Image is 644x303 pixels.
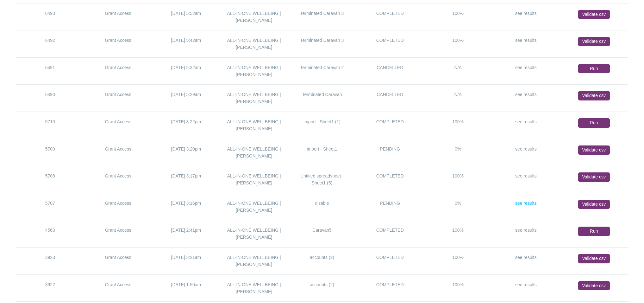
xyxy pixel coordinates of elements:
[16,30,84,58] td: 6492
[424,166,492,193] td: 100%
[288,247,356,274] td: accounts (2)
[356,274,424,302] td: COMPLETED
[515,38,537,43] a: see results
[220,193,288,220] td: ALL·IN·ONE WELLBEING | [PERSON_NAME]
[152,30,220,58] td: [DATE] 5:42am
[16,220,84,248] td: 4563
[424,30,492,58] td: 100%
[578,118,610,128] a: Run
[16,247,84,274] td: 3923
[424,139,492,166] td: 0%
[515,282,537,287] a: see results
[16,166,84,193] td: 5708
[288,193,356,220] td: disable
[84,139,152,166] td: Grant Access
[220,3,288,30] td: ALL·IN·ONE WELLBEING | [PERSON_NAME]
[84,3,152,30] td: Grant Access
[424,220,492,248] td: 100%
[515,255,537,260] a: see results
[84,247,152,274] td: Grant Access
[152,166,220,193] td: [DATE] 3:17pm
[356,166,424,193] td: COMPLETED
[84,57,152,85] td: Grant Access
[356,112,424,139] td: COMPLETED
[220,220,288,248] td: ALL·IN·ONE WELLBEING | [PERSON_NAME]
[424,85,492,112] td: N/A
[515,65,537,70] a: see results
[356,193,424,220] td: PENDING
[84,193,152,220] td: Grant Access
[152,112,220,139] td: [DATE] 3:22pm
[578,172,610,182] a: Validate csv
[424,57,492,85] td: N/A
[84,274,152,302] td: Grant Access
[424,3,492,30] td: 100%
[578,91,610,100] a: Validate csv
[152,57,220,85] td: [DATE] 5:32am
[220,30,288,58] td: ALL·IN·ONE WELLBEING | [PERSON_NAME]
[220,139,288,166] td: ALL·IN·ONE WELLBEING | [PERSON_NAME]
[424,274,492,302] td: 100%
[424,247,492,274] td: 100%
[288,57,356,85] td: Terminated Caravan 2
[424,193,492,220] td: 0%
[288,139,356,166] td: import - Sheet1
[288,112,356,139] td: import - Sheet1 (1)
[288,85,356,112] td: Terminated Caravan
[152,274,220,302] td: [DATE] 1:50am
[356,3,424,30] td: COMPLETED
[84,112,152,139] td: Grant Access
[288,30,356,58] td: Terminated Caravan 3
[16,85,84,112] td: 6490
[515,146,537,151] a: see results
[356,57,424,85] td: CANCELLED
[515,228,537,233] a: see results
[152,3,220,30] td: [DATE] 5:52am
[220,274,288,302] td: ALL·IN·ONE WELLBEING | [PERSON_NAME]
[152,193,220,220] td: [DATE] 3:16pm
[16,57,84,85] td: 6491
[152,220,220,248] td: [DATE] 2:41pm
[424,112,492,139] td: 100%
[515,92,537,97] a: see results
[356,247,424,274] td: COMPLETED
[578,10,610,19] a: Validate csv
[220,85,288,112] td: ALL·IN·ONE WELLBEING | [PERSON_NAME]
[356,30,424,58] td: COMPLETED
[578,145,610,155] a: Validate csv
[515,201,537,206] a: see results
[220,112,288,139] td: ALL·IN·ONE WELLBEING | [PERSON_NAME]
[16,139,84,166] td: 5709
[578,200,610,209] a: Validate csv
[16,112,84,139] td: 5710
[220,57,288,85] td: ALL·IN·ONE WELLBEING | [PERSON_NAME]
[288,274,356,302] td: accounts (2)
[84,166,152,193] td: Grant Access
[84,85,152,112] td: Grant Access
[578,254,610,263] a: Validate csv
[288,166,356,193] td: Untitled spreadsheet - Sheet1 (5)
[16,3,84,30] td: 6493
[578,281,610,291] a: Validate csv
[288,3,356,30] td: Terminated Caravan 3
[220,247,288,274] td: ALL·IN·ONE WELLBEING | [PERSON_NAME]
[356,220,424,248] td: COMPLETED
[356,85,424,112] td: CANCELLED
[515,11,537,16] a: see results
[515,173,537,178] a: see results
[84,220,152,248] td: Grant Access
[578,64,610,74] a: Run
[220,166,288,193] td: ALL·IN·ONE WELLBEING | [PERSON_NAME]
[578,37,610,46] a: Validate csv
[84,30,152,58] td: Grant Access
[16,193,84,220] td: 5707
[16,274,84,302] td: 3922
[152,247,220,274] td: [DATE] 3:21am
[288,220,356,248] td: Caravan5
[152,85,220,112] td: [DATE] 5:29am
[152,139,220,166] td: [DATE] 3:20pm
[578,227,610,236] a: Run
[515,119,537,124] a: see results
[356,139,424,166] td: PENDING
